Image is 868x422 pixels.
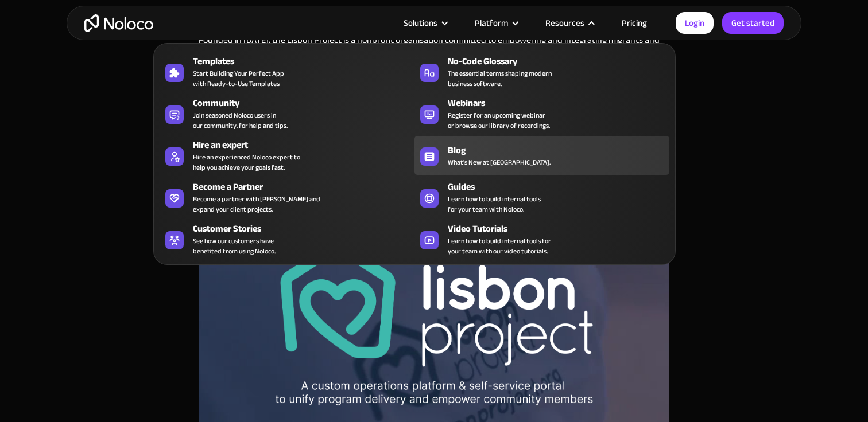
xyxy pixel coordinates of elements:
span: Register for an upcoming webinar or browse our library of recordings. [448,110,550,131]
span: Start Building Your Perfect App with Ready-to-Use Templates [193,68,284,89]
div: Hire an expert [193,138,420,152]
a: BlogWhat's New at [GEOGRAPHIC_DATA]. [414,136,669,175]
div: Platform [475,15,508,30]
span: Join seasoned Noloco users in our community, for help and tips. [193,110,288,131]
a: WebinarsRegister for an upcoming webinaror browse our library of recordings. [414,94,669,133]
div: No-Code Glossary [448,54,675,68]
div: Solutions [404,15,437,30]
div: Resources [531,15,607,30]
div: Templates [193,54,420,68]
a: Video TutorialsLearn how to build internal tools foryour team with our video tutorials. [414,220,669,259]
a: Get started [722,12,784,34]
div: Become a Partner [193,180,420,194]
a: Hire an expertHire an experienced Noloco expert tohelp you achieve your goals fast. [160,136,414,175]
div: Platform [460,15,531,30]
a: Customer StoriesSee how our customers havebenefited from using Noloco. [160,220,414,259]
nav: Resources [153,27,676,265]
span: Learn how to build internal tools for your team with our video tutorials. [448,236,551,256]
span: What's New at [GEOGRAPHIC_DATA]. [448,157,551,167]
div: Blog [448,143,675,157]
div: Customer Stories [193,222,420,236]
a: GuidesLearn how to build internal toolsfor your team with Noloco. [414,178,669,217]
span: Learn how to build internal tools for your team with Noloco. [448,194,541,214]
div: Hire an experienced Noloco expert to help you achieve your goals fast. [193,152,300,173]
div: Community [193,96,420,110]
a: CommunityJoin seasoned Noloco users inour community, for help and tips. [160,94,414,133]
div: Solutions [389,15,460,30]
div: Webinars [448,96,675,110]
a: TemplatesStart Building Your Perfect Appwith Ready-to-Use Templates [160,52,414,91]
a: Pricing [607,15,661,30]
a: Login [676,12,714,34]
div: Guides [448,180,675,194]
span: See how our customers have benefited from using Noloco. [193,236,276,256]
div: Video Tutorials [448,222,675,236]
div: Become a partner with [PERSON_NAME] and expand your client projects. [193,194,320,214]
span: The essential terms shaping modern business software. [448,68,552,89]
div: Resources [545,15,584,30]
a: home [84,14,153,32]
a: Become a PartnerBecome a partner with [PERSON_NAME] andexpand your client projects. [160,178,414,217]
a: No-Code GlossaryThe essential terms shaping modernbusiness software. [414,52,669,91]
